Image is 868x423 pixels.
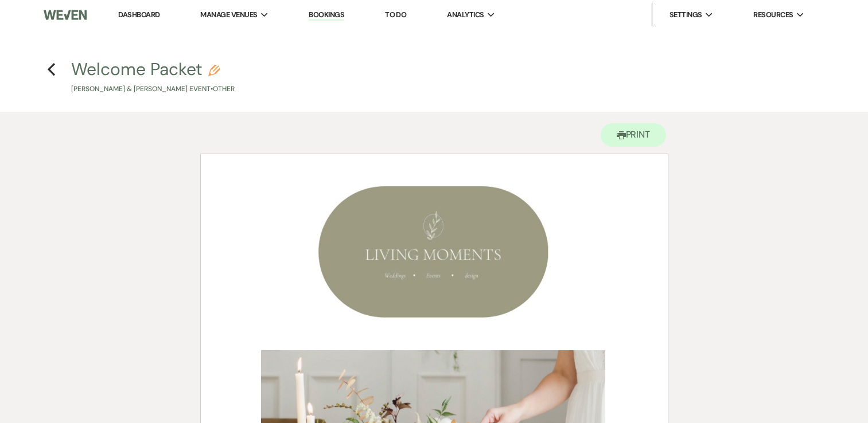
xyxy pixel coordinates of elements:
[753,9,793,21] span: Resources
[309,10,344,21] a: Bookings
[601,123,667,147] button: Print
[118,10,159,19] a: Dashboard
[200,9,257,21] span: Manage Venues
[71,61,235,95] button: Welcome Packet[PERSON_NAME] & [PERSON_NAME] Event•Other
[315,183,551,321] img: Screen Shot 2023-12-12 at 4.17.29 PM.png
[44,3,87,27] img: Weven Logo
[385,10,406,19] a: To Do
[447,9,484,21] span: Analytics
[670,9,702,21] span: Settings
[71,84,235,95] p: [PERSON_NAME] & [PERSON_NAME] Event • Other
